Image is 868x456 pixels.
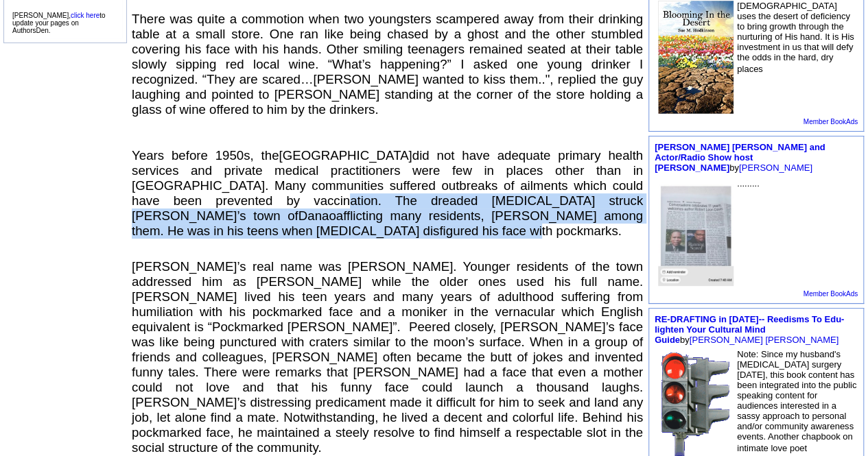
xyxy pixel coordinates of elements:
[655,314,844,345] a: RE-DRAFTING in [DATE]-- Reedisms To Edu-lighten Your Cultural Mind Guide
[279,148,412,163] : [GEOGRAPHIC_DATA]
[655,314,844,345] font: by
[658,1,734,114] img: 68812.jpg
[804,290,858,298] a: Member BookAds
[739,163,812,173] a: [PERSON_NAME]
[737,1,854,74] font: [DEMOGRAPHIC_DATA] uses the desert of deficiency to bring growth through the nurturing of His han...
[132,12,643,117] span: There was quite a commotion when two youngsters scampered away from their drinking table at a sma...
[132,148,643,238] span: Years before 1950s, the did not have adequate primary health services and private medical practit...
[655,142,825,173] a: [PERSON_NAME] [PERSON_NAME] and Actor/Radio Show host [PERSON_NAME]
[132,259,643,455] span: [PERSON_NAME]’s real name was [PERSON_NAME]. Younger residents of the town addressed him as [PERS...
[737,349,856,453] font: Note: Since my husband's [MEDICAL_DATA] surgery [DATE], this book content has been integrated int...
[690,335,838,345] a: [PERSON_NAME] [PERSON_NAME]
[804,118,858,125] a: Member BookAds
[658,177,734,287] img: 74201.jpg
[737,178,760,189] font: .........
[298,208,336,223] : Danao
[12,12,106,34] font: [PERSON_NAME], to update your pages on AuthorsDen.
[71,12,99,19] a: click here
[655,142,825,173] font: by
